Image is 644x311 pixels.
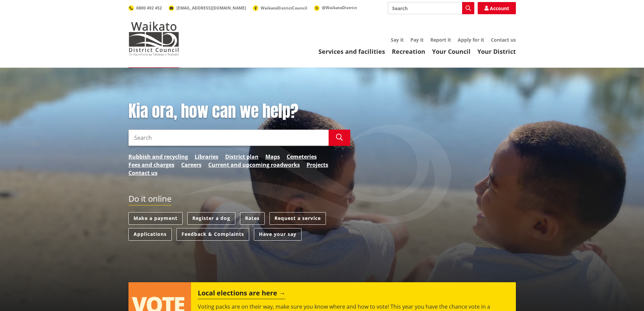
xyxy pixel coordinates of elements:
[322,5,357,10] span: @WaikatoDistrict
[128,169,158,177] a: Contact us
[318,47,385,55] a: Services and facilities
[265,153,280,161] a: Maps
[307,161,328,169] a: Projects
[314,5,357,10] a: @WaikatoDistrict
[253,5,307,11] a: WaikatoDistrictCouncil
[392,47,425,55] a: Recreation
[176,228,249,241] a: Feedback & Complaints
[128,161,174,169] a: Fees and charges
[432,47,471,55] a: Your Council
[128,228,172,241] a: Applications
[287,153,317,161] a: Cemeteries
[128,212,183,225] a: Make a payment
[169,5,246,11] a: [EMAIL_ADDRESS][DOMAIN_NAME]
[128,130,329,146] input: Search input
[388,2,474,14] input: Search input
[225,153,259,161] a: District plan
[391,37,404,43] a: Say it
[269,212,326,225] a: Request a service
[208,161,300,169] a: Current and upcoming roadworks
[176,5,246,11] span: [EMAIL_ADDRESS][DOMAIN_NAME]
[128,22,179,55] img: Waikato District Council - Te Kaunihera aa Takiwaa o Waikato
[195,153,218,161] a: Libraries
[198,289,285,299] h2: Local elections are here
[181,161,201,169] a: Careers
[477,47,516,55] a: Your District
[410,37,424,43] a: Pay it
[478,2,516,14] a: Account
[128,153,188,161] a: Rubbish and recycling
[128,194,171,206] h2: Do it online
[187,212,235,225] a: Register a dog
[128,102,350,121] h1: Kia ora, how can we help?
[458,37,484,43] a: Apply for it
[491,37,516,43] a: Contact us
[128,5,162,11] a: 0800 492 452
[430,37,451,43] a: Report it
[254,228,302,241] a: Have your say
[136,5,162,11] span: 0800 492 452
[240,212,265,225] a: Rates
[261,5,307,11] span: WaikatoDistrictCouncil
